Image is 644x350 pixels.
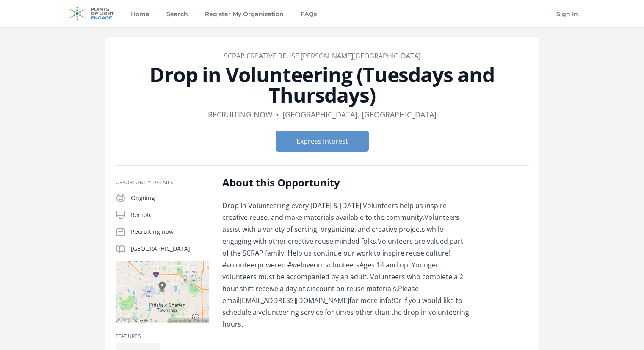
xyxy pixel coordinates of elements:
dd: [GEOGRAPHIC_DATA], [GEOGRAPHIC_DATA] [282,108,437,120]
p: Ongoing [131,194,209,202]
a: SCRAP Creative Reuse [PERSON_NAME][GEOGRAPHIC_DATA] [224,51,420,61]
p: [GEOGRAPHIC_DATA] [131,244,209,253]
button: Express Interest [276,131,369,152]
div: Drop In Volunteering every [DATE] & [DATE].Volunteers help us inspire creative reuse, and make ma... [222,200,470,330]
p: Remote [131,211,209,219]
img: Map [116,261,209,323]
p: Recruiting now [131,228,209,236]
h3: Opportunity Details [116,179,209,186]
h3: Features [116,333,209,340]
div: • [276,108,279,120]
dd: Recruiting now [208,108,273,120]
h1: Drop in Volunteering (Tuesdays and Thursdays) [116,64,529,105]
h2: About this Opportunity [222,176,470,189]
